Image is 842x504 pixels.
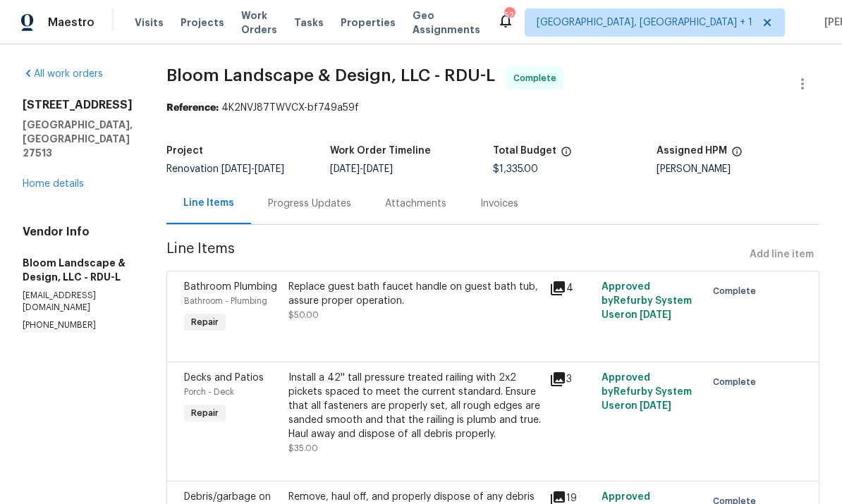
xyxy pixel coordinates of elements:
[713,375,762,389] span: Complete
[288,371,541,441] div: Install a 42'' tall pressure treated railing with 2x2 pickets spaced to meet the current standard...
[385,197,446,211] div: Attachments
[23,98,133,112] h2: [STREET_ADDRESS]
[23,179,84,189] a: Home details
[640,310,671,320] span: [DATE]
[241,8,277,37] span: Work Orders
[268,197,351,211] div: Progress Updates
[166,101,819,115] div: 4K2NVJ87TWVCX-bf749a59f
[330,164,393,174] span: -
[166,242,744,268] span: Line Items
[561,146,572,164] span: The total cost of line items that have been proposed by Opendoor. This sum includes line items th...
[185,406,224,420] span: Repair
[166,146,203,156] h5: Project
[657,164,820,174] div: [PERSON_NAME]
[363,164,393,174] span: [DATE]
[602,373,692,411] span: Approved by Refurby System User on
[493,146,556,156] h5: Total Budget
[184,297,267,305] span: Bathroom - Plumbing
[23,256,133,284] h5: Bloom Landscape & Design, LLC - RDU-L
[221,164,251,174] span: [DATE]
[184,388,234,396] span: Porch - Deck
[23,118,133,160] h5: [GEOGRAPHIC_DATA], [GEOGRAPHIC_DATA] 27513
[184,373,264,383] span: Decks and Patios
[181,16,224,30] span: Projects
[288,280,541,308] div: Replace guest bath faucet handle on guest bath tub, assure proper operation.
[294,18,324,27] span: Tasks
[23,69,103,79] a: All work orders
[166,67,495,84] span: Bloom Landscape & Design, LLC - RDU-L
[713,284,762,298] span: Complete
[504,8,514,23] div: 52
[602,282,692,320] span: Approved by Refurby System User on
[23,290,133,314] p: [EMAIL_ADDRESS][DOMAIN_NAME]
[135,16,164,30] span: Visits
[23,225,133,239] h4: Vendor Info
[657,146,727,156] h5: Assigned HPM
[185,315,224,329] span: Repair
[493,164,538,174] span: $1,335.00
[640,401,671,411] span: [DATE]
[184,282,277,292] span: Bathroom Plumbing
[288,444,318,453] span: $35.00
[330,146,431,156] h5: Work Order Timeline
[288,311,319,319] span: $50.00
[166,103,219,113] b: Reference:
[731,146,743,164] span: The hpm assigned to this work order.
[221,164,284,174] span: -
[480,197,518,211] div: Invoices
[413,8,480,37] span: Geo Assignments
[513,71,562,85] span: Complete
[183,196,234,210] div: Line Items
[23,319,133,331] p: [PHONE_NUMBER]
[549,280,593,297] div: 4
[341,16,396,30] span: Properties
[166,164,284,174] span: Renovation
[549,371,593,388] div: 3
[330,164,360,174] span: [DATE]
[255,164,284,174] span: [DATE]
[48,16,94,30] span: Maestro
[537,16,752,30] span: [GEOGRAPHIC_DATA], [GEOGRAPHIC_DATA] + 1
